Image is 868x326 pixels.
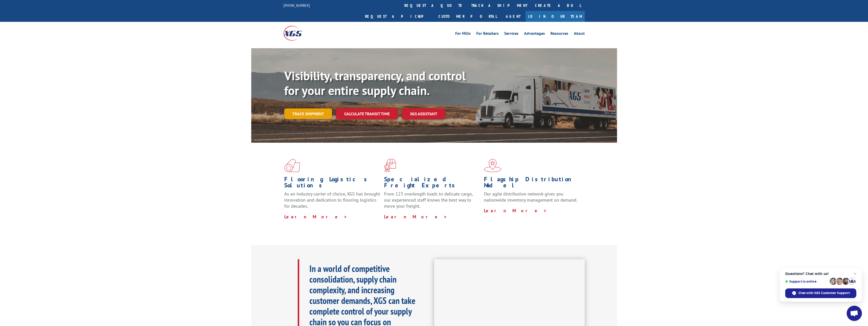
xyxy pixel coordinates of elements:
a: Track shipment [284,108,332,119]
a: Learn More > [284,214,348,220]
a: Learn More > [484,208,547,214]
span: As an industry carrier of choice, XGS has brought innovation and dedication to flooring logistics... [284,191,380,209]
a: Join Our Team [526,11,585,22]
a: For Retailers [476,31,499,37]
a: About [574,31,585,37]
a: XGS ASSISTANT [402,108,445,119]
span: Questions? Chat with us! [785,272,856,276]
a: Request a pickup [361,11,435,22]
img: xgs-icon-focused-on-flooring-red [384,159,396,172]
p: From 123 overlength loads to delicate cargo, our experienced staff knows the best way to move you... [384,191,480,214]
span: Our agile distribution network gives you nationwide inventory management on demand. [484,191,577,203]
a: [PHONE_NUMBER] [283,3,310,8]
a: Customer Portal [435,11,501,22]
a: Services [504,31,518,37]
span: Support is online [785,280,828,283]
a: Agent [501,11,526,22]
a: Calculate transit time [336,108,398,119]
span: Chat with XGS Customer Support [798,291,850,295]
a: Open chat [847,306,862,321]
h1: Flooring Logistics Solutions [284,176,380,191]
img: xgs-icon-total-supply-chain-intelligence-red [284,159,300,172]
h1: Flagship Distribution Model [484,176,580,191]
a: Learn More > [384,214,447,220]
a: For Mills [455,31,471,37]
b: Visibility, transparency, and control for your entire supply chain. [284,68,466,98]
a: Resources [550,31,568,37]
span: Chat with XGS Customer Support [785,288,856,298]
a: Advantages [524,31,545,37]
h1: Specialized Freight Experts [384,176,480,191]
img: xgs-icon-flagship-distribution-model-red [484,159,501,172]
